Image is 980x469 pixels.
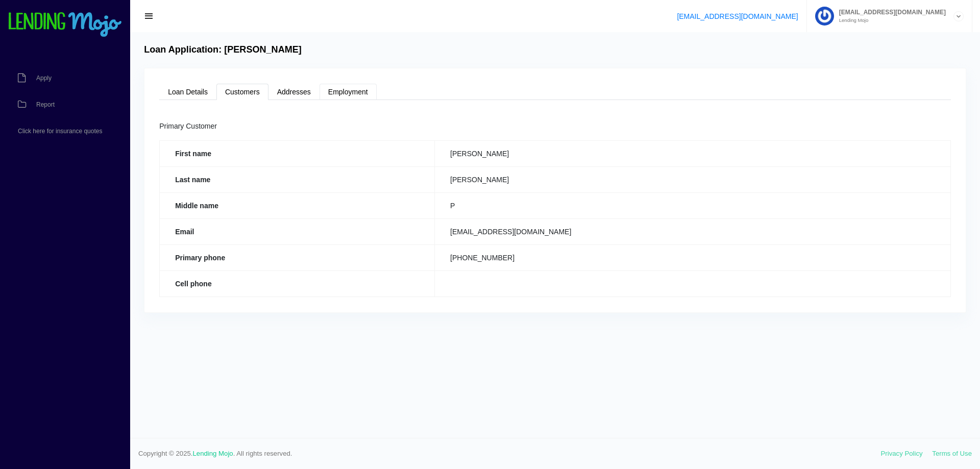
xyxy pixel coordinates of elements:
[18,128,102,134] span: Click here for insurance quotes
[144,44,302,56] h4: Loan Application: [PERSON_NAME]
[159,84,216,100] a: Loan Details
[815,7,834,26] img: Profile image
[435,140,951,166] td: [PERSON_NAME]
[435,166,951,192] td: [PERSON_NAME]
[881,450,923,457] a: Privacy Policy
[834,18,946,23] small: Lending Mojo
[160,218,435,244] th: Email
[36,102,55,108] span: Report
[268,84,320,100] a: Addresses
[320,84,377,100] a: Employment
[36,75,52,81] span: Apply
[160,270,435,297] th: Cell phone
[834,9,946,15] span: [EMAIL_ADDRESS][DOMAIN_NAME]
[216,84,268,100] a: Customers
[8,12,122,38] img: logo-small.png
[160,244,435,270] th: Primary phone
[159,120,951,133] div: Primary Customer
[932,450,972,457] a: Terms of Use
[160,166,435,192] th: Last name
[160,192,435,218] th: Middle name
[677,12,798,20] a: [EMAIL_ADDRESS][DOMAIN_NAME]
[435,218,951,244] td: [EMAIL_ADDRESS][DOMAIN_NAME]
[138,449,881,459] span: Copyright © 2025. . All rights reserved.
[160,140,435,166] th: First name
[435,244,951,270] td: [PHONE_NUMBER]
[435,192,951,218] td: P
[193,450,233,457] a: Lending Mojo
